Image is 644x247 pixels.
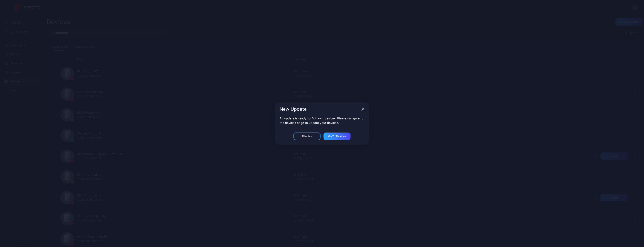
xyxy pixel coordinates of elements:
div: Dismiss [302,135,312,138]
div: New Update [280,107,360,111]
p: An update is ready for 4 of your devices. Please navigate to the devices page to update your devi... [280,116,364,125]
div: Go to devices [328,135,346,138]
button: Go to devices [324,133,351,140]
button: Dismiss [293,133,320,140]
